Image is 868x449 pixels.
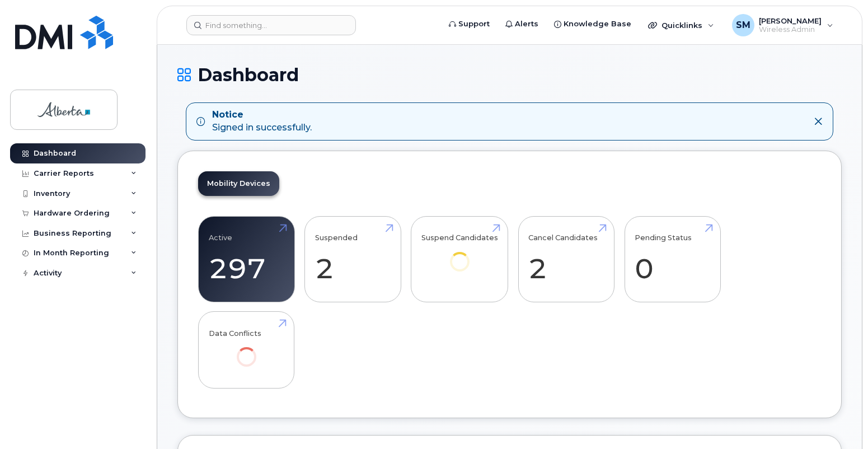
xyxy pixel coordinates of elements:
a: Suspended 2 [315,222,391,296]
a: Pending Status 0 [635,222,710,296]
a: Active 297 [209,222,284,296]
strong: Notice [212,109,312,121]
h1: Dashboard [177,65,842,85]
a: Cancel Candidates 2 [528,222,604,296]
a: Data Conflicts [209,318,284,382]
a: Suspend Candidates [421,222,498,287]
div: Signed in successfully. [212,109,312,134]
a: Mobility Devices [198,171,279,196]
